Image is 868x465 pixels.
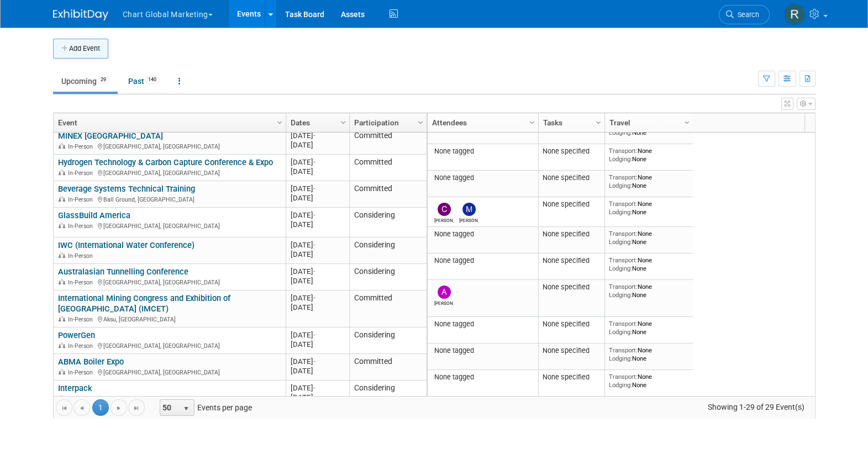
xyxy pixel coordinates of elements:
div: None None [609,373,688,389]
a: Go to the next page [111,399,127,416]
span: Transport: [609,320,638,327]
span: Lodging: [609,291,632,299]
div: None None [609,346,688,362]
a: Column Settings [273,113,286,130]
span: Column Settings [528,118,536,127]
span: In-Person [68,252,96,260]
span: - [313,294,315,302]
span: Lodging: [609,355,632,362]
span: Lodging: [609,208,632,216]
a: Go to the first page [56,399,72,416]
td: Committed [349,155,427,181]
img: In-Person Event [59,369,65,374]
div: [GEOGRAPHIC_DATA], [GEOGRAPHIC_DATA] [58,141,281,151]
span: Transport: [609,256,638,264]
a: International Mining Congress and Exhibition of [GEOGRAPHIC_DATA] (IMCET) [58,293,230,314]
img: In-Person Event [59,316,65,321]
a: Go to the last page [128,399,145,416]
a: Upcoming29 [53,71,118,92]
div: None specified [543,373,600,382]
td: Considering [349,381,427,407]
a: GlassBuild America [58,210,130,220]
a: Participation [354,113,419,132]
div: None None [609,256,688,272]
span: 1 [92,399,109,416]
div: [GEOGRAPHIC_DATA], [GEOGRAPHIC_DATA] [58,277,281,287]
span: In-Person [68,196,96,203]
span: 50 [160,400,179,415]
div: [DATE] [291,167,344,176]
a: Column Settings [337,113,349,130]
td: Considering [349,237,427,264]
span: - [313,267,315,276]
span: Lodging: [609,155,632,163]
div: None tagged [432,230,534,239]
span: Column Settings [416,118,425,127]
div: None None [609,283,688,299]
span: Column Settings [275,118,284,127]
div: [DATE] [291,393,344,402]
img: ExhibitDay [53,9,108,20]
img: In-Person Event [59,170,65,175]
a: Column Settings [414,113,427,130]
span: Showing 1-29 of 29 Event(s) [697,399,814,415]
div: [DATE] [291,267,344,276]
div: [DATE] [291,330,344,340]
div: None specified [543,230,600,239]
span: 140 [145,76,160,84]
img: Cathy Dols [438,203,451,216]
div: [GEOGRAPHIC_DATA], [GEOGRAPHIC_DATA] [58,221,281,230]
td: Committed [349,128,427,155]
a: Dates [291,113,342,132]
div: [DATE] [291,357,344,366]
span: - [313,184,315,193]
div: [DATE] [291,293,344,303]
span: - [313,158,315,166]
div: None tagged [432,373,534,382]
span: 29 [97,76,109,84]
span: Search [734,10,759,19]
a: Event [58,113,278,132]
span: Transport: [609,147,638,155]
span: - [313,211,315,219]
div: [DATE] [291,240,344,250]
img: Maria Mallett [462,203,476,216]
a: Australasian Tunnelling Conference [58,267,188,277]
span: Transport: [609,283,638,290]
span: In-Person [68,223,96,230]
img: In-Person Event [59,252,65,258]
span: Transport: [609,230,638,237]
span: Events per page [145,399,263,416]
div: Andrew Laviers [434,299,454,306]
div: [DATE] [291,131,344,140]
span: select [182,404,191,413]
span: Lodging: [609,328,632,336]
img: In-Person Event [59,279,65,284]
div: None None [609,230,688,246]
span: Lodging: [609,238,632,246]
div: [DATE] [291,340,344,349]
img: In-Person Event [59,196,65,202]
div: None specified [543,320,600,329]
div: [DATE] [291,366,344,376]
div: [DATE] [291,276,344,286]
div: None specified [543,200,600,209]
img: In-Person Event [59,342,65,348]
span: In-Person [68,279,96,286]
a: Column Settings [526,113,538,130]
td: Considering [349,264,427,290]
span: Go to the last page [132,404,141,413]
span: Go to the first page [60,404,69,413]
div: None specified [543,173,600,182]
div: None tagged [432,147,534,156]
span: - [313,331,315,339]
div: [GEOGRAPHIC_DATA], [GEOGRAPHIC_DATA] [58,168,281,177]
div: None specified [543,256,600,265]
td: Committed [349,181,427,208]
div: Ball Ground, [GEOGRAPHIC_DATA] [58,194,281,204]
a: Tasks [543,113,597,132]
img: In-Person Event [59,223,65,228]
span: Lodging: [609,381,632,389]
a: Column Settings [681,113,693,130]
div: None None [609,320,688,336]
